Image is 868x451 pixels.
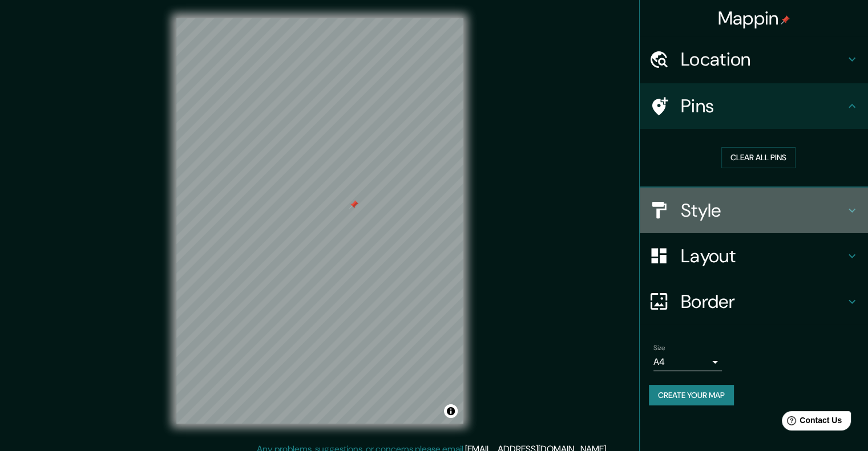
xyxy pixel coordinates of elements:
[640,83,868,129] div: Pins
[681,95,845,117] h4: Pins
[718,7,790,30] h4: Mappin
[444,404,458,418] button: Toggle attribution
[640,36,868,82] div: Location
[681,199,845,222] h4: Style
[176,18,463,424] canvas: Map
[681,48,845,71] h4: Location
[640,188,868,233] div: Style
[649,385,734,406] button: Create your map
[640,233,868,279] div: Layout
[653,343,665,352] label: Size
[681,290,845,313] h4: Border
[640,279,868,324] div: Border
[653,353,722,371] div: A4
[766,407,855,438] iframe: Help widget launcher
[681,245,845,267] h4: Layout
[721,147,796,168] button: Clear all pins
[781,15,790,25] img: pin-icon.png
